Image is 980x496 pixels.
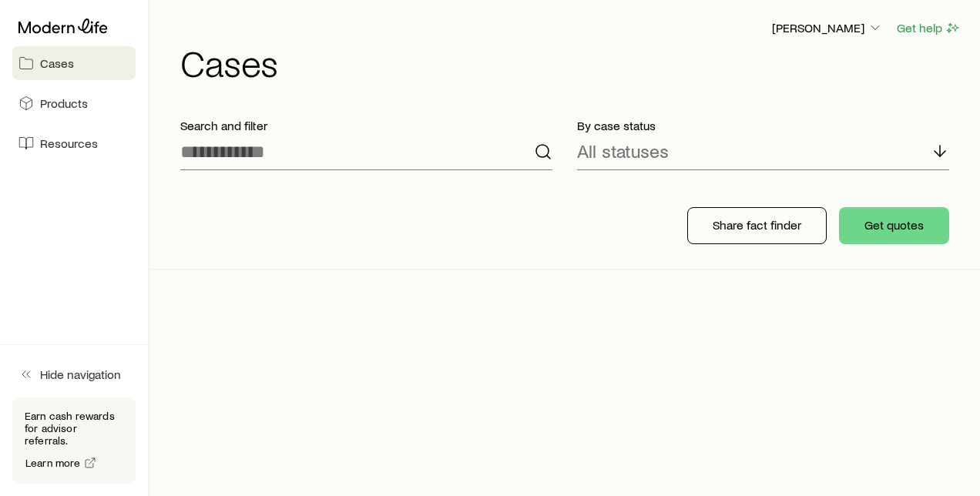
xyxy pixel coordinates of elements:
[180,118,552,133] p: Search and filter
[687,207,827,244] button: Share fact finder
[40,136,98,151] span: Resources
[12,86,136,120] a: Products
[713,217,801,233] p: Share fact finder
[25,457,81,468] span: Learn more
[772,20,883,35] p: [PERSON_NAME]
[839,207,949,244] button: Get quotes
[771,19,884,38] button: [PERSON_NAME]
[577,140,669,162] p: All statuses
[25,410,123,447] p: Earn cash rewards for advisor referrals.
[40,96,88,111] span: Products
[12,397,136,484] div: Earn cash rewards for advisor referrals.Learn more
[40,367,121,382] span: Hide navigation
[180,44,962,81] h1: Cases
[12,126,136,160] a: Resources
[40,55,74,71] span: Cases
[12,46,136,80] a: Cases
[896,19,962,37] button: Get help
[12,357,136,391] button: Hide navigation
[577,118,949,133] p: By case status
